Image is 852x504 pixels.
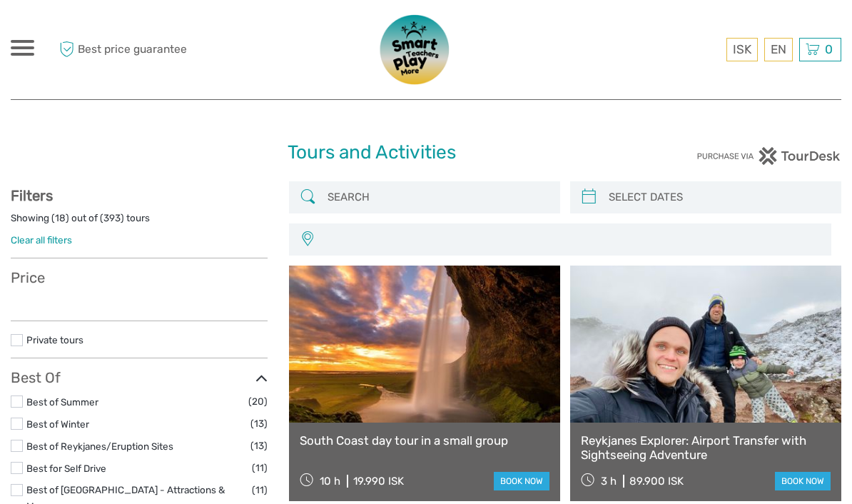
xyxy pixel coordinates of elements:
span: ISK [733,42,751,56]
a: book now [494,472,549,490]
span: Best price guarantee [56,38,218,61]
span: (11) [252,482,268,498]
strong: Filters [11,187,53,204]
input: SEARCH [322,185,553,210]
h3: Best Of [11,369,268,386]
div: 19.990 ISK [353,475,404,488]
label: 18 [55,211,66,225]
span: 10 h [320,475,340,488]
span: (13) [250,415,268,432]
div: Showing ( ) out of ( ) tours [11,211,268,233]
label: 393 [103,211,121,225]
a: Clear all filters [11,234,72,246]
span: (13) [250,438,268,454]
a: Best of Reykjanes/Eruption Sites [26,440,173,452]
span: 0 [823,42,835,56]
a: Best of Summer [26,396,98,408]
h1: Tours and Activities [288,141,564,164]
a: Reykjanes Explorer: Airport Transfer with Sightseeing Adventure [581,433,831,463]
input: SELECT DATES [603,185,834,210]
a: Best of Winter [26,418,89,430]
a: book now [775,472,831,490]
span: (20) [248,393,268,410]
div: 89.900 ISK [629,475,684,488]
img: 3577-08614e58-788b-417f-8607-12aa916466bf_logo_big.png [364,14,467,85]
span: 3 h [601,475,617,488]
div: EN [764,38,793,61]
img: PurchaseViaTourDesk.png [696,147,841,165]
a: Best for Self Drive [26,463,106,474]
a: South Coast day tour in a small group [300,433,549,448]
h3: Price [11,269,268,286]
a: Private tours [26,334,83,346]
span: (11) [252,460,268,476]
